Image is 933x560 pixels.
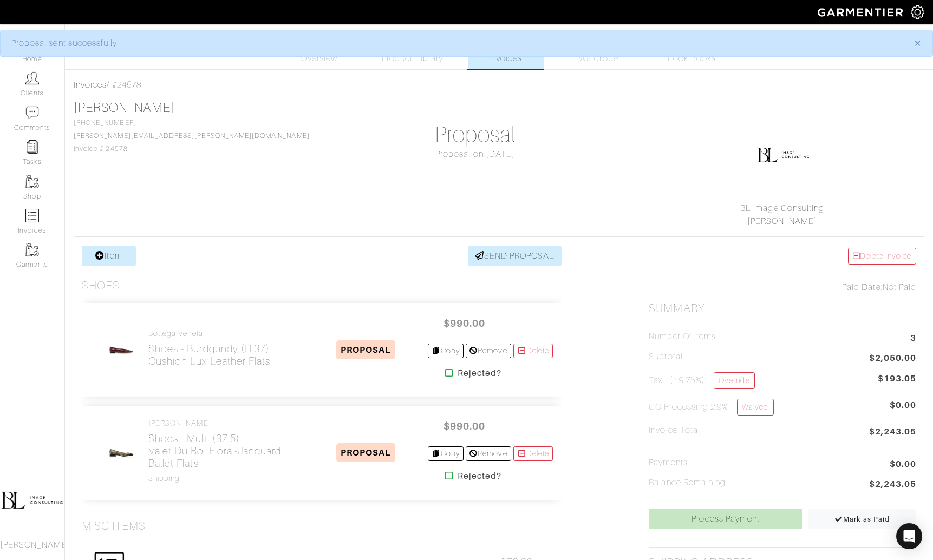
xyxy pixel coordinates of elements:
[808,509,916,529] a: Mark as Paid
[82,279,120,293] h3: Shoes
[896,523,922,549] div: Open Intercom Messenger
[914,36,922,50] span: ×
[432,414,497,438] span: $990.00
[649,425,700,436] h5: Invoice Total
[25,106,39,120] img: comment-icon-a0a6a9ef722e966f86d9cbdc48e553b5cf19dbc54f86b18d962a5391bc8f6eb6.png
[848,248,916,265] a: Delete Invoice
[74,132,310,140] a: [PERSON_NAME][EMAIL_ADDRESS][PERSON_NAME][DOMAIN_NAME]
[432,312,497,335] span: $990.00
[74,119,310,153] span: [PHONE_NUMBER] Invoice # 24578
[107,430,135,476] img: vS3bPZSgSYTAD3ntXGdvsRo1
[336,340,395,359] span: PROPOSAL
[911,5,924,19] img: gear-icon-white-bd11855cb880d31180b6d7d6211b90ccbf57a29d726f0c71d8c61bd08dd39cc2.png
[25,175,39,188] img: garments-icon-b7da505a4dc4fd61783c78ac3ca0ef83fa9d6f193b1c9dc38574b1d14d53ca28.png
[842,282,883,292] span: Paid Date:
[82,519,146,533] h3: Misc Items
[466,344,511,358] a: Remove
[148,419,305,483] a: [PERSON_NAME] Shoes - Multi (37.5)Valet Du Roi Floral-Jacquard Ballet Flats shipping
[25,209,39,222] img: orders-icon-0abe47150d42831381b5fb84f609e132dff9fe21cb692f30cb5eec754e2cba89.png
[890,399,916,420] span: $0.00
[649,281,916,294] div: Not Paid
[342,148,609,161] div: Proposal on [DATE]
[649,372,754,389] h5: Tax ( : 9.75%)
[740,203,824,213] a: BL Image Consulting
[148,342,270,367] h2: Shoes - Burdgundy (IT37) Cushion Lux Leather Flats
[148,432,305,470] h2: Shoes - Multi (37.5) Valet Du Roi Floral-Jacquard Ballet Flats
[74,78,924,91] div: / #24578
[458,367,501,380] strong: Rejected?
[649,332,716,342] h5: Number of Items
[869,352,916,366] span: $2,050.00
[756,126,811,180] img: LSV4XLgLmbQazj4LVadue3Kt.png
[74,101,175,115] a: [PERSON_NAME]
[737,399,773,416] a: Waived
[747,216,818,226] a: [PERSON_NAME]
[148,474,305,483] h4: shipping
[148,329,270,338] h4: Bottega Veneta
[878,372,916,385] span: $193.05
[579,52,618,65] span: Wardrobe
[649,352,682,362] h5: Subtotal
[107,327,135,373] img: 8TiYK98DW6oTJnHY5YNrV6UF
[82,246,136,266] a: Item
[148,419,305,428] h4: [PERSON_NAME]
[74,80,107,90] a: Invoices
[468,246,562,266] a: SEND PROPOSAL
[890,458,916,471] span: $0.00
[714,372,754,389] a: Override
[301,52,337,65] span: Overview
[468,30,544,69] a: Invoices
[649,302,916,315] h2: Summary
[428,446,464,461] a: Copy
[668,52,716,65] span: Look Books
[649,458,687,468] h5: Payments
[649,478,726,488] h5: Balance Remaining
[148,329,270,367] a: Bottega Veneta Shoes - Burdgundy (IT37)Cushion Lux Leather Flats
[428,344,464,358] a: Copy
[25,71,39,85] img: clients-icon-6bae9207a08558b7cb47a8932f037763ab4055f8c8b6bfacd5dc20c3e0201464.png
[458,470,501,483] strong: Rejected?
[11,37,898,50] div: Proposal sent successfully!
[489,52,522,65] span: Invoices
[649,399,773,416] h5: CC Processing 2.9%
[812,3,911,22] img: garmentier-logo-header-white-b43fb05a5012e4ada735d5af1a66efaba907eab6374d6393d1fbf88cb4ef424d.png
[466,446,511,461] a: Remove
[336,443,395,462] span: PROPOSAL
[834,515,890,523] span: Mark as Paid
[25,243,39,256] img: garments-icon-b7da505a4dc4fd61783c78ac3ca0ef83fa9d6f193b1c9dc38574b1d14d53ca28.png
[342,122,609,148] h1: Proposal
[649,509,802,529] a: Process Payment
[869,478,916,492] span: $2,243.05
[910,332,916,346] span: 3
[513,446,553,461] a: Delete
[513,344,553,358] a: Delete
[869,425,916,440] span: $2,243.05
[25,140,39,154] img: reminder-icon-8004d30b9f0a5d33ae49ab947aed9ed385cf756f9e5892f1edd6e32f2345188e.png
[382,52,443,65] span: Product Library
